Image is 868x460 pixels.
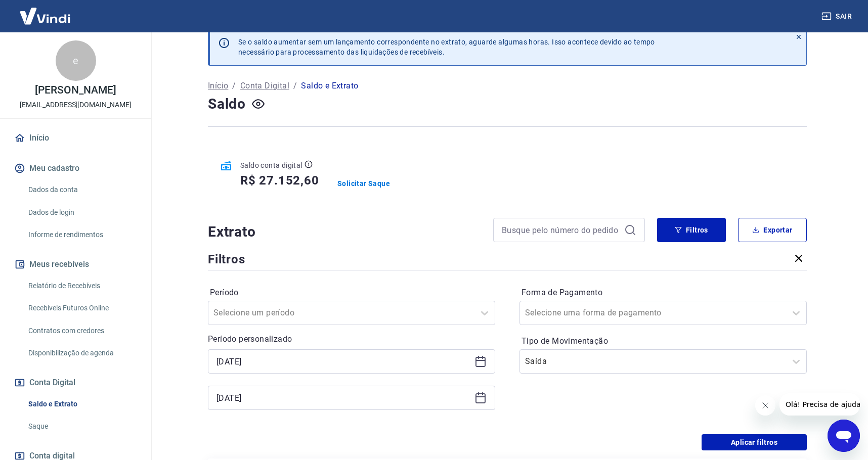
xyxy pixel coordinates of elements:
p: / [232,80,236,92]
label: Período [210,287,493,299]
a: Início [208,80,228,92]
a: Contratos com credores [24,320,139,341]
iframe: Botão para abrir a janela de mensagens [828,420,860,452]
p: Saldo conta digital [240,160,302,170]
input: Data inicial [216,354,470,369]
p: Se o saldo aumentar sem um lançamento correspondente no extrato, aguarde algumas horas. Isso acon... [238,37,655,57]
button: Meus recebíveis [12,253,139,275]
p: Saldo e Extrato [301,80,358,92]
a: Dados de login [24,202,139,223]
iframe: Mensagem da empresa [779,393,860,416]
button: Exportar [738,218,807,242]
input: Data final [216,390,470,405]
label: Forma de Pagamento [522,287,805,299]
button: Conta Digital [12,372,139,394]
h4: Extrato [208,222,481,242]
a: Conta Digital [240,80,289,92]
a: Informe de rendimentos [24,224,139,245]
h4: Saldo [208,94,246,114]
h5: R$ 27.152,60 [240,172,319,189]
a: Saldo e Extrato [24,394,139,415]
label: Tipo de Movimentação [522,335,805,347]
iframe: Fechar mensagem [755,395,775,416]
a: Saque [24,416,139,437]
button: Sair [819,7,856,26]
input: Busque pelo número do pedido [502,222,620,238]
a: Solicitar Saque [337,178,390,189]
h5: Filtros [208,251,245,267]
p: [EMAIL_ADDRESS][DOMAIN_NAME] [20,100,132,110]
button: Aplicar filtros [702,434,807,450]
a: Dados da conta [24,179,139,200]
p: [PERSON_NAME] [35,85,116,96]
button: Filtros [657,218,726,242]
p: / [293,80,297,92]
a: Relatório de Recebíveis [24,275,139,296]
span: Olá! Precisa de ajuda? [6,7,85,15]
div: e [56,40,96,81]
a: Recebíveis Futuros Online [24,298,139,318]
img: Vindi [12,1,78,31]
button: Meu cadastro [12,157,139,179]
a: Início [12,127,139,149]
a: Disponibilização de agenda [24,343,139,363]
p: Período personalizado [208,333,495,345]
